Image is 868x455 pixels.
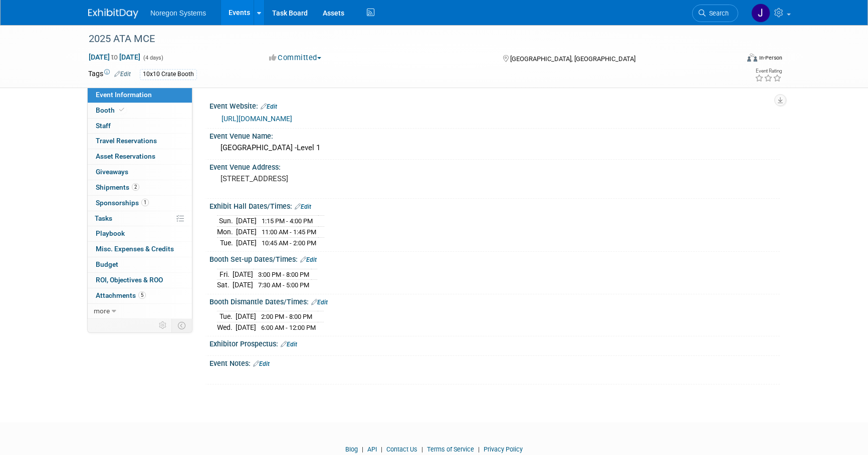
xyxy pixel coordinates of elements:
[88,119,192,134] a: Staff
[88,288,192,303] a: Attachments5
[266,53,325,63] button: Committed
[94,307,110,315] span: more
[236,237,257,248] td: [DATE]
[114,71,131,78] a: Edit
[96,229,125,237] span: Playbook
[209,160,780,172] div: Event Venue Address:
[236,216,257,227] td: [DATE]
[217,269,233,280] td: Fri.
[217,322,236,332] td: Wed.
[85,30,723,48] div: 2025 ATA MCE
[132,183,139,191] span: 2
[140,69,197,80] div: 10x10 Crate Booth
[141,199,149,206] span: 1
[96,260,118,268] span: Budget
[88,134,192,149] a: Travel Reservations
[96,168,128,176] span: Giveaways
[88,149,192,164] a: Asset Reservations
[88,53,141,62] span: [DATE] [DATE]
[759,54,782,62] div: In-Person
[755,69,782,74] div: Event Rating
[281,341,297,348] a: Edit
[236,311,256,322] td: [DATE]
[88,103,192,118] a: Booth
[300,256,317,263] a: Edit
[209,252,780,265] div: Booth Set-up Dates/Times:
[262,217,313,225] span: 1:15 PM - 4:00 PM
[261,324,316,331] span: 6:00 AM - 12:00 PM
[386,445,417,453] a: Contact Us
[510,55,635,63] span: [GEOGRAPHIC_DATA], [GEOGRAPHIC_DATA]
[88,180,192,195] a: Shipments2
[258,281,309,289] span: 7:30 AM - 5:00 PM
[172,319,192,332] td: Toggle Event Tabs
[88,9,138,19] img: ExhibitDay
[484,445,523,453] a: Privacy Policy
[88,165,192,180] a: Giveaways
[154,319,172,332] td: Personalize Event Tab Strip
[261,313,312,320] span: 2:00 PM - 8:00 PM
[96,137,157,145] span: Travel Reservations
[359,445,366,453] span: |
[217,280,233,290] td: Sat.
[253,360,270,367] a: Edit
[96,152,155,160] span: Asset Reservations
[295,203,311,210] a: Edit
[236,322,256,332] td: [DATE]
[378,445,385,453] span: |
[236,227,257,238] td: [DATE]
[262,239,316,247] span: 10:45 AM - 2:00 PM
[142,55,163,61] span: (4 days)
[95,214,112,222] span: Tasks
[209,99,780,112] div: Event Website:
[217,237,236,248] td: Tue.
[751,4,770,23] img: Johana Gil
[419,445,425,453] span: |
[209,294,780,307] div: Booth Dismantle Dates/Times:
[222,115,292,123] a: [URL][DOMAIN_NAME]
[262,228,316,236] span: 11:00 AM - 1:45 PM
[217,227,236,238] td: Mon.
[706,10,729,17] span: Search
[110,53,119,61] span: to
[345,445,358,453] a: Blog
[88,273,192,288] a: ROI, Objectives & ROO
[679,52,782,67] div: Event Format
[221,174,436,183] pre: [STREET_ADDRESS]
[261,103,277,110] a: Edit
[88,304,192,319] a: more
[233,269,253,280] td: [DATE]
[88,226,192,241] a: Playbook
[96,276,163,284] span: ROI, Objectives & ROO
[427,445,474,453] a: Terms of Service
[233,280,253,290] td: [DATE]
[217,140,772,156] div: [GEOGRAPHIC_DATA] -Level 1
[96,122,111,130] span: Staff
[367,445,377,453] a: API
[96,199,149,207] span: Sponsorships
[88,242,192,257] a: Misc. Expenses & Credits
[119,107,124,113] i: Booth reservation complete
[209,129,780,141] div: Event Venue Name:
[88,196,192,211] a: Sponsorships1
[476,445,482,453] span: |
[96,91,152,99] span: Event Information
[258,271,309,278] span: 3:00 PM - 8:00 PM
[217,216,236,227] td: Sun.
[96,245,174,253] span: Misc. Expenses & Credits
[96,183,139,191] span: Shipments
[88,69,131,80] td: Tags
[150,9,206,17] span: Noregon Systems
[217,311,236,322] td: Tue.
[209,356,780,369] div: Event Notes:
[747,54,757,62] img: Format-Inperson.png
[88,88,192,103] a: Event Information
[138,291,146,299] span: 5
[209,199,780,212] div: Exhibit Hall Dates/Times:
[96,106,126,114] span: Booth
[692,5,738,22] a: Search
[209,336,780,349] div: Exhibitor Prospectus:
[88,211,192,226] a: Tasks
[311,299,328,306] a: Edit
[88,257,192,272] a: Budget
